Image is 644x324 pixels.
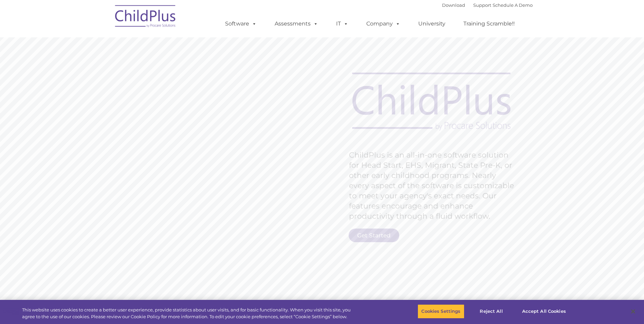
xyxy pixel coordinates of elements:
a: University [411,17,452,31]
a: IT [329,17,355,31]
rs-layer: ChildPlus is an all-in-one software solution for Head Start, EHS, Migrant, State Pre-K, or other ... [349,150,517,221]
a: Download [442,2,465,8]
button: Accept All Cookies [518,304,570,319]
font: | [442,2,533,8]
button: Reject All [470,304,513,319]
a: Training Scramble!! [457,17,521,31]
button: Close [626,304,641,319]
img: ChildPlus by Procare Solutions [112,0,180,34]
div: This website uses cookies to create a better user experience, provide statistics about user visit... [22,307,354,320]
a: Software [218,17,263,31]
a: Get Started [349,229,399,242]
a: Company [360,17,407,31]
button: Cookies Settings [418,304,464,319]
a: Assessments [268,17,325,31]
a: Support [473,2,491,8]
a: Schedule A Demo [493,2,533,8]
